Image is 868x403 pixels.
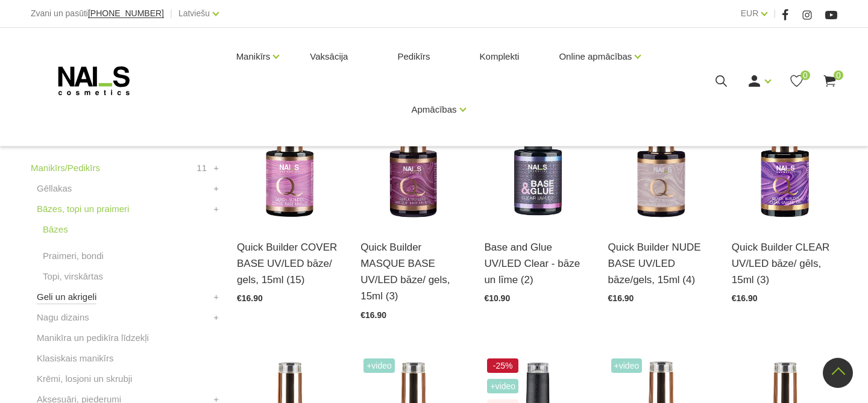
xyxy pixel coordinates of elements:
[559,33,632,81] a: Online apmācības
[43,222,68,237] a: Bāzes
[789,73,804,89] a: 0
[31,161,100,175] a: Manikīrs/Pedikīrs
[37,331,149,345] a: Manikīra un pedikīra līdzekļi
[37,202,129,216] a: Bāzes, topi un praimeri
[411,86,456,134] a: Apmācības
[608,293,634,303] span: €16.90
[360,239,466,305] a: Quick Builder MASQUE BASE UV/LED bāze/ gels, 15ml (3)
[170,6,172,21] span: |
[37,181,72,196] a: Gēllakas
[608,239,714,289] a: Quick Builder NUDE BASE UV/LED bāze/gels, 15ml (4)
[741,6,759,20] a: EUR
[732,79,837,224] img: Quick Builder Clear – caurspīdīga bāze/gēls. Šī bāze/gēls ir unikāls produkts ar daudz izmantošan...
[197,161,207,175] span: 11
[732,239,837,289] a: Quick Builder CLEAR UV/LED bāze/ gēls, 15ml (3)
[822,73,837,89] a: 0
[237,79,342,224] img: Šī brīža iemīlētākais produkts, kas nepieviļ nevienu meistaru.Perfektas noturības kamuflāžas bāze...
[213,290,219,304] a: +
[300,28,357,86] a: Vaksācija
[773,6,776,21] span: |
[608,79,714,224] img: Lieliskas noturības kamuflējošā bāze/gels, kas ir saudzīga pret dabīgo nagu un nebojā naga plātni...
[800,70,810,80] span: 0
[484,239,590,289] a: Base and Glue UV/LED Clear - bāze un līme (2)
[388,28,439,86] a: Pedikīrs
[213,310,219,325] a: +
[37,351,114,366] a: Klasiskais manikīrs
[236,33,271,81] a: Manikīrs
[834,70,843,80] span: 0
[37,290,96,304] a: Geli un akrigeli
[43,249,104,263] a: Praimeri, bondi
[363,358,395,373] span: +Video
[487,379,518,393] span: +Video
[237,239,342,289] a: Quick Builder COVER BASE UV/LED bāze/ gels, 15ml (15)
[484,79,590,224] img: Līme tipšiem un bāze naga pārklājumam – 2in1. Inovatīvs produkts! Izmantojams kā līme tipšu pielī...
[470,28,529,86] a: Komplekti
[178,6,210,20] a: Latviešu
[213,161,219,175] a: +
[213,181,219,196] a: +
[237,293,263,303] span: €16.90
[37,310,89,325] a: Nagu dizains
[360,310,386,320] span: €16.90
[487,358,518,373] span: -25%
[31,6,164,21] div: Zvani un pasūti
[484,293,510,303] span: €10.90
[611,358,643,373] span: +Video
[88,9,164,18] a: [PHONE_NUMBER]
[213,202,219,216] a: +
[360,79,466,224] img: Quick Masque base – viegli maskējoša bāze/gels. Šī bāze/gels ir unikāls produkts ar daudz izmanto...
[732,293,758,303] span: €16.90
[43,269,103,284] a: Topi, virskārtas
[37,372,132,386] a: Krēmi, losjoni un skrubji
